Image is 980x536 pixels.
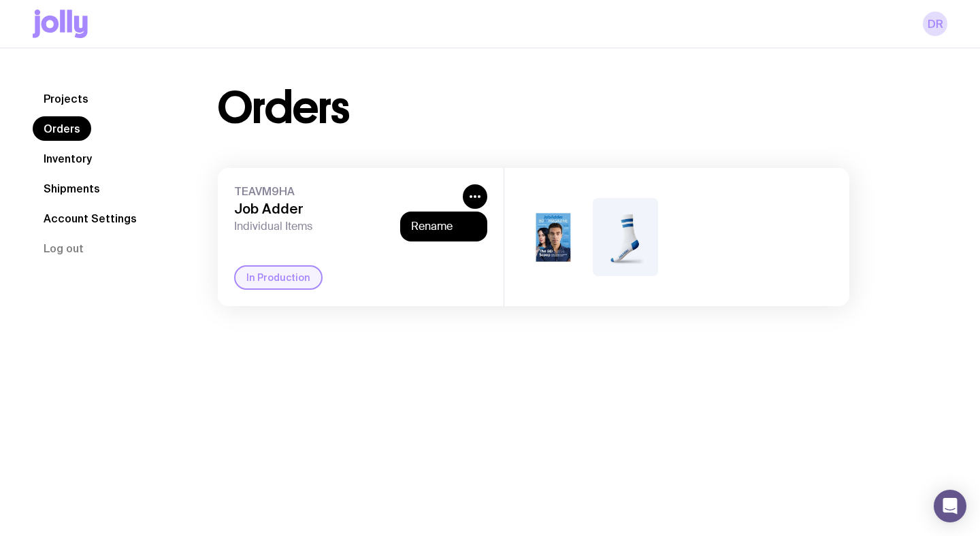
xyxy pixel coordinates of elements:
span: Individual Items [234,220,457,233]
div: Open Intercom Messenger [934,490,966,522]
a: DR [923,12,947,36]
button: Rename [411,220,476,233]
span: TEAVM9HA [234,184,457,198]
a: Projects [33,86,99,111]
h3: Job Adder [234,201,457,217]
div: In Production [234,265,323,290]
a: Orders [33,116,91,141]
button: Log out [33,236,95,261]
a: Shipments [33,176,111,201]
a: Account Settings [33,206,148,231]
h1: Orders [218,86,349,130]
a: Inventory [33,146,103,171]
